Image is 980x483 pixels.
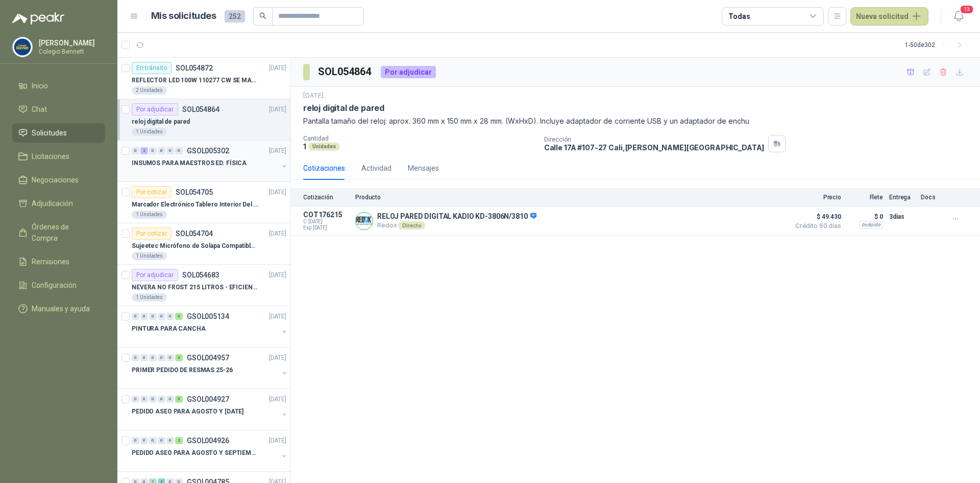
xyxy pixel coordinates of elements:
[166,147,174,154] div: 0
[12,100,105,119] a: Chat
[269,270,286,280] p: [DATE]
[303,91,324,101] p: [DATE]
[303,194,349,201] p: Cotización
[140,147,148,154] div: 2
[117,182,290,223] a: Por cotizarSOL054705[DATE] Marcador Electrónico Tablero Interior Del Día Del Juego Para Luchar, E...
[12,76,105,96] a: Inicio
[318,64,373,80] h3: SOL054864
[225,10,245,22] span: 252
[12,217,105,248] a: Órdenes de Compra
[32,303,90,314] span: Manuales y ayuda
[12,123,105,143] a: Solicitudes
[175,313,183,320] div: 3
[32,127,67,139] span: Solicitudes
[12,275,105,295] a: Configuración
[544,136,765,143] p: Dirección
[259,12,266,19] span: search
[269,312,286,321] p: [DATE]
[889,194,915,201] p: Entrega
[132,313,139,320] div: 0
[132,365,233,375] p: PRIMER PEDIDO DE RESMAS 25-26
[408,163,439,174] div: Mensajes
[132,86,167,95] div: 2 Unidades
[905,37,968,53] div: 1 - 50 de 302
[140,396,148,403] div: 0
[132,62,171,74] div: En tránsito
[149,313,157,320] div: 0
[182,271,219,279] p: SOL054683
[847,211,883,223] p: $ 0
[32,151,69,162] span: Licitaciones
[187,437,229,444] p: GSOL004926
[132,76,259,85] p: REFLECTOR LED 100W 110277 CW SE MARCA: PILA BY PHILIPS
[176,230,213,237] p: SOL054704
[544,143,765,152] p: Calle 17A #107-27 Cali , [PERSON_NAME][GEOGRAPHIC_DATA]
[187,313,229,320] p: GSOL005134
[132,200,259,210] p: Marcador Electrónico Tablero Interior Del Día Del Juego Para Luchar, El Baloncesto O El Voleibol
[132,211,167,219] div: 1 Unidades
[176,64,213,72] p: SOL054872
[303,225,349,231] span: Exp: [DATE]
[158,354,165,361] div: 0
[12,252,105,271] a: Remisiones
[187,396,229,403] p: GSOL004927
[303,135,536,142] p: Cantidad
[377,212,536,221] p: RELOJ PARED DIGITAL KADIO KD-3806N/3810
[132,310,288,343] a: 0 0 0 0 0 3 GSOL005134[DATE] PINTURA PARA CANCHA
[356,213,373,229] img: Company Logo
[960,5,974,14] span: 13
[269,63,286,73] p: [DATE]
[149,147,157,154] div: 0
[117,265,290,306] a: Por adjudicarSOL054683[DATE] NEVERA NO FROST 215 LITROS - EFICIENCIA ENERGETICA A1 Unidades
[132,145,288,177] a: 0 2 0 0 0 0 GSOL005302[DATE] INSUMOS PARA MAESTROS ED. FÍSICA
[32,80,48,91] span: Inicio
[377,221,536,229] p: Redox
[12,299,105,318] a: Manuales y ayuda
[398,221,425,229] div: Directo
[949,7,968,26] button: 13
[12,170,105,190] a: Negociaciones
[39,39,103,47] p: [PERSON_NAME]
[361,163,391,174] div: Actividad
[132,128,167,136] div: 1 Unidades
[32,104,47,115] span: Chat
[132,147,139,154] div: 0
[381,66,436,78] div: Por adjudicar
[182,106,219,113] p: SOL054864
[187,354,229,361] p: GSOL004957
[175,437,183,444] div: 2
[303,211,349,219] p: COT176215
[140,313,148,320] div: 0
[117,58,290,99] a: En tránsitoSOL054872[DATE] REFLECTOR LED 100W 110277 CW SE MARCA: PILA BY PHILIPS2 Unidades
[269,146,286,156] p: [DATE]
[132,103,178,116] div: Por adjudicar
[859,221,883,229] div: Incluido
[166,354,174,361] div: 0
[269,436,286,446] p: [DATE]
[850,7,928,26] button: Nueva solicitud
[32,280,77,291] span: Configuración
[132,117,190,127] p: reloj digital de pared
[117,99,290,141] a: Por adjudicarSOL054864[DATE] reloj digital de pared1 Unidades
[176,189,213,196] p: SOL054705
[790,223,841,229] span: Crédito 60 días
[39,49,103,55] p: Colegio Bennett
[728,11,750,22] div: Todas
[269,188,286,197] p: [DATE]
[151,9,216,24] h1: Mis solicitudes
[132,252,167,260] div: 1 Unidades
[32,221,95,244] span: Órdenes de Compra
[175,396,183,403] div: 5
[140,437,148,444] div: 0
[889,211,915,223] p: 3 días
[175,354,183,361] div: 3
[132,448,259,458] p: PEDIDO ASEO PARA AGOSTO Y SEPTIEMBRE
[12,147,105,166] a: Licitaciones
[149,396,157,403] div: 0
[355,194,784,201] p: Producto
[132,158,247,168] p: INSUMOS PARA MAESTROS ED. FÍSICA
[32,256,69,267] span: Remisiones
[140,354,148,361] div: 0
[269,229,286,239] p: [DATE]
[303,163,345,174] div: Cotizaciones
